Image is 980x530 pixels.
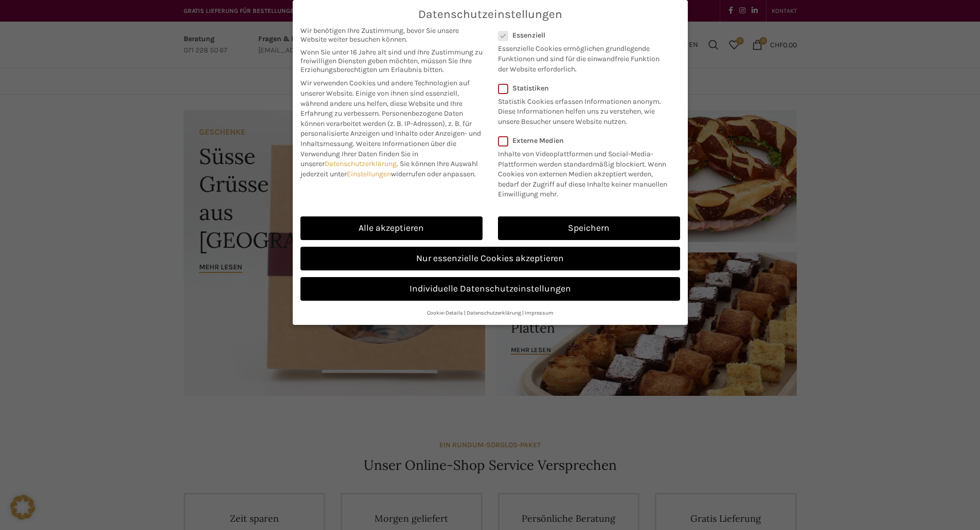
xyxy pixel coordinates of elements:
a: Alle akzeptieren [300,216,483,240]
p: Essenzielle Cookies ermöglichen grundlegende Funktionen und sind für die einwandfreie Funktion de... [498,40,667,74]
span: Personenbezogene Daten können verarbeitet werden (z. B. IP-Adressen), z. B. für personalisierte A... [300,109,481,148]
label: Essenziell [498,31,667,40]
a: Individuelle Datenschutzeinstellungen [300,277,680,301]
a: Cookie-Details [427,309,463,316]
a: Impressum [525,309,554,316]
p: Statistik Cookies erfassen Informationen anonym. Diese Informationen helfen uns zu verstehen, wie... [498,93,667,127]
a: Datenschutzerklärung [467,309,521,316]
span: Wir benötigen Ihre Zustimmung, bevor Sie unsere Website weiter besuchen können. [300,26,483,44]
p: Inhalte von Videoplattformen und Social-Media-Plattformen werden standardmäßig blockiert. Wenn Co... [498,145,673,199]
a: Nur essenzielle Cookies akzeptieren [300,247,680,270]
span: Sie können Ihre Auswahl jederzeit unter widerrufen oder anpassen. [300,159,478,178]
label: Statistiken [498,84,667,93]
span: Wir verwenden Cookies und andere Technologien auf unserer Website. Einige von ihnen sind essenzie... [300,79,470,118]
span: Datenschutzeinstellungen [418,8,562,21]
a: Speichern [498,216,680,240]
a: Datenschutzerklärung [325,159,397,168]
span: Wenn Sie unter 16 Jahre alt sind und Ihre Zustimmung zu freiwilligen Diensten geben möchten, müss... [300,48,483,74]
span: Weitere Informationen über die Verwendung Ihrer Daten finden Sie in unserer . [300,139,456,168]
a: Einstellungen [347,170,391,178]
label: Externe Medien [498,136,673,145]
